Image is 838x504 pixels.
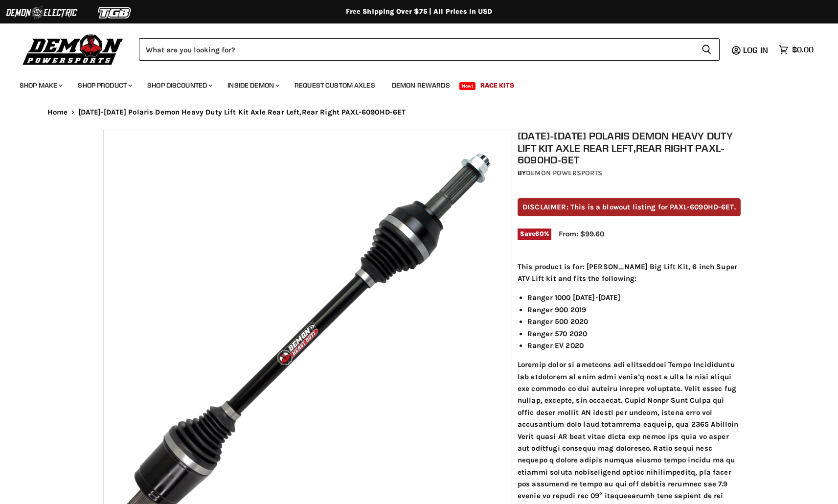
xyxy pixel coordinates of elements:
button: Search [694,38,720,61]
div: by [518,168,741,179]
span: New! [459,82,476,90]
a: Demon Powersports [526,169,602,177]
a: Shop Discounted [140,75,218,95]
a: Log in [739,46,774,54]
li: Ranger 570 2020 [527,328,741,340]
span: $0.00 [792,45,814,54]
span: Save % [518,229,551,239]
p: This product is for: [PERSON_NAME] Big Lift Kit, 6 inch Super ATV Lift kit and fits the following: [518,261,741,285]
a: Demon Rewards [385,75,457,95]
a: Request Custom Axles [287,75,383,95]
ul: Main menu [12,71,811,95]
span: From: $99.60 [559,229,604,238]
span: 60 [535,230,544,237]
input: Search [139,38,694,61]
a: Inside Demon [220,75,285,95]
p: DISCLAIMER: This is a blowout listing for PAXL-6090HD-6ET. [518,198,741,216]
li: Ranger 900 2019 [527,304,741,316]
img: Demon Electric Logo 2 [5,3,78,22]
a: Home [47,108,68,116]
form: Product [139,38,720,61]
li: Ranger EV 2020 [527,340,741,351]
li: Ranger 1000 [DATE]-[DATE] [527,292,741,303]
span: [DATE]-[DATE] Polaris Demon Heavy Duty Lift Kit Axle Rear Left,Rear Right PAXL-6090HD-6ET [78,108,406,116]
h1: [DATE]-[DATE] Polaris Demon Heavy Duty Lift Kit Axle Rear Left,Rear Right PAXL-6090HD-6ET [518,130,741,166]
a: Shop Product [70,75,138,95]
a: Race Kits [473,75,521,95]
img: TGB Logo 2 [78,3,152,22]
span: Log in [743,45,768,55]
a: $0.00 [774,43,818,57]
a: Shop Make [12,75,68,95]
nav: Breadcrumbs [28,108,811,116]
div: Free Shipping Over $75 | All Prices In USD [28,7,811,16]
img: Demon Powersports [20,32,127,67]
li: Ranger 500 2020 [527,316,741,327]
